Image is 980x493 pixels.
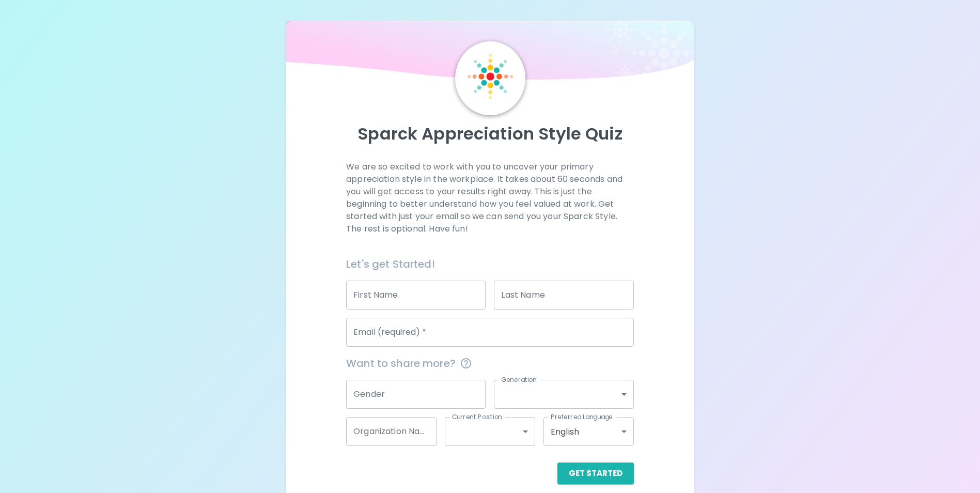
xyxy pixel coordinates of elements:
img: Sparck Logo [468,54,513,99]
label: Generation [501,375,537,384]
svg: This information is completely confidential and only used for aggregated appreciation studies at ... [460,357,472,369]
label: Current Position [452,412,502,421]
button: Get Started [557,463,634,484]
label: Preferred Language [551,412,613,421]
p: Sparck Appreciation Style Quiz [298,124,681,144]
span: Want to share more? [346,355,634,372]
img: wave [286,21,694,85]
p: We are so excited to work with you to uncover your primary appreciation style in the workplace. I... [346,161,634,235]
div: English [543,417,634,446]
h6: Let's get Started! [346,256,634,272]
